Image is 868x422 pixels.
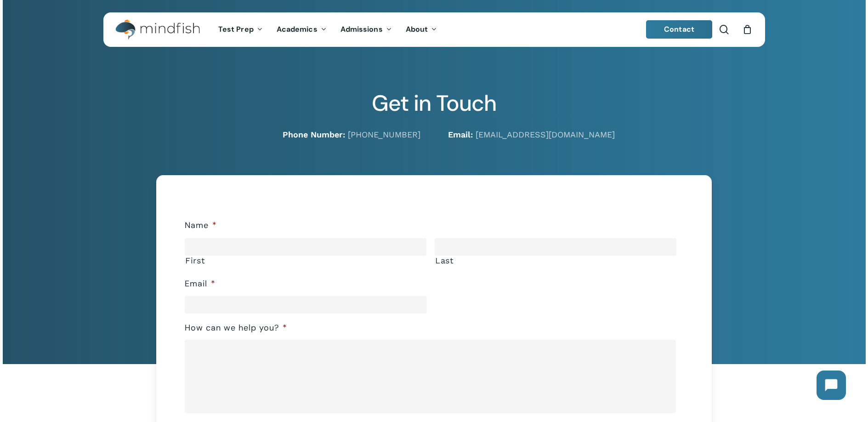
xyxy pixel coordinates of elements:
[103,12,765,47] header: Main Menu
[646,20,712,39] a: Contact
[211,12,444,47] nav: Main Menu
[664,24,694,34] span: Contact
[283,130,345,139] strong: Phone Number:
[270,26,334,34] a: Academics
[185,256,426,265] label: First
[743,24,753,34] a: Cart
[476,130,615,139] a: [EMAIL_ADDRESS][DOMAIN_NAME]
[807,361,855,409] iframe: Chatbot
[406,24,428,34] span: About
[218,24,254,34] span: Test Prep
[211,26,270,34] a: Test Prep
[334,26,399,34] a: Admissions
[185,279,216,289] label: Email
[277,24,318,34] span: Academics
[103,90,765,117] h2: Get in Touch
[435,256,676,265] label: Last
[399,26,444,34] a: About
[348,130,420,139] a: [PHONE_NUMBER]
[340,24,383,34] span: Admissions
[448,130,473,139] strong: Email:
[185,220,217,231] label: Name
[185,323,287,333] label: How can we help you?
